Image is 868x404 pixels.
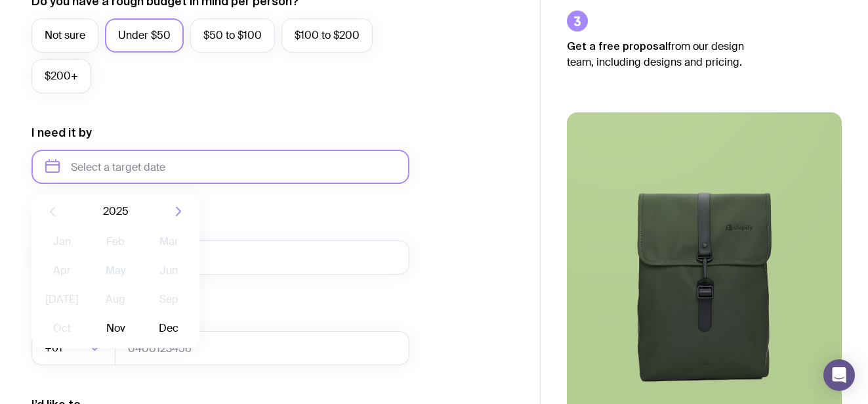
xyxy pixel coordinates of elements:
[567,40,668,52] strong: Get a free proposal
[31,150,409,184] input: Select a target date
[105,18,184,53] label: Under $50
[103,204,129,219] span: 2025
[31,240,409,275] input: you@email.com
[91,286,139,313] button: Aug
[145,315,193,342] button: Dec
[31,18,98,53] label: Not sure
[38,258,86,284] button: Apr
[38,229,86,255] button: Jan
[145,286,193,313] button: Sep
[38,286,86,313] button: [DATE]
[281,18,373,53] label: $100 to $200
[91,229,139,255] button: Feb
[91,258,139,284] button: May
[31,125,92,141] label: I need it by
[823,359,855,391] div: Open Intercom Messenger
[567,38,764,70] p: from our design team, including designs and pricing.
[45,331,65,365] span: +61
[115,331,409,365] input: 0400123456
[31,59,91,93] label: $200+
[65,331,85,365] input: Search for option
[38,315,86,342] button: Oct
[91,315,139,342] button: Nov
[31,331,115,365] div: Search for option
[145,258,193,284] button: Jun
[190,18,275,53] label: $50 to $100
[145,229,193,255] button: Mar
